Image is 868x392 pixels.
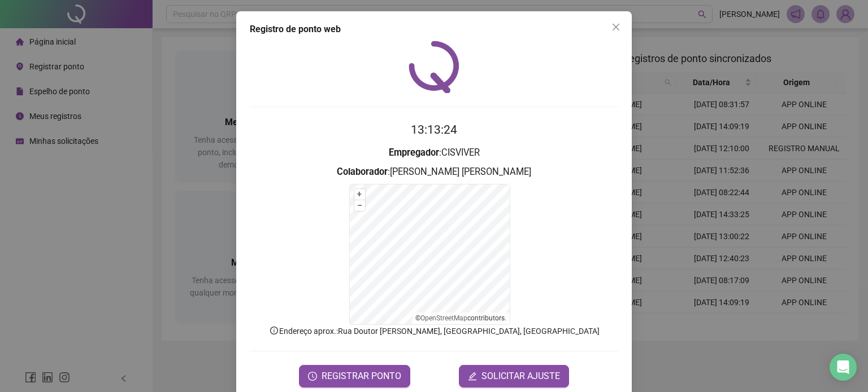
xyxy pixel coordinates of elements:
[830,354,857,381] div: Open Intercom Messenger
[299,365,410,387] button: REGISTRAR PONTO
[607,18,625,36] button: Close
[322,369,401,383] span: REGISTRAR PONTO
[308,372,317,381] span: clock-circle
[250,23,618,36] div: Registro de ponto web
[269,325,279,336] span: info-circle
[481,369,560,383] span: SOLICITAR AJUSTE
[409,41,459,93] img: QRPoint
[411,123,457,136] time: 13:13:24
[250,146,618,160] h3: : CISVIVER
[459,365,569,387] button: editSOLICITAR AJUSTE
[468,372,477,381] span: edit
[250,165,618,179] h3: : [PERSON_NAME] [PERSON_NAME]
[611,23,620,32] span: close
[354,200,365,211] button: –
[337,166,388,177] strong: Colaborador
[389,147,439,158] strong: Empregador
[354,189,365,200] button: +
[415,314,506,322] li: © contributors.
[250,325,618,337] p: Endereço aprox. : Rua Doutor [PERSON_NAME], [GEOGRAPHIC_DATA], [GEOGRAPHIC_DATA]
[420,314,467,322] a: OpenStreetMap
